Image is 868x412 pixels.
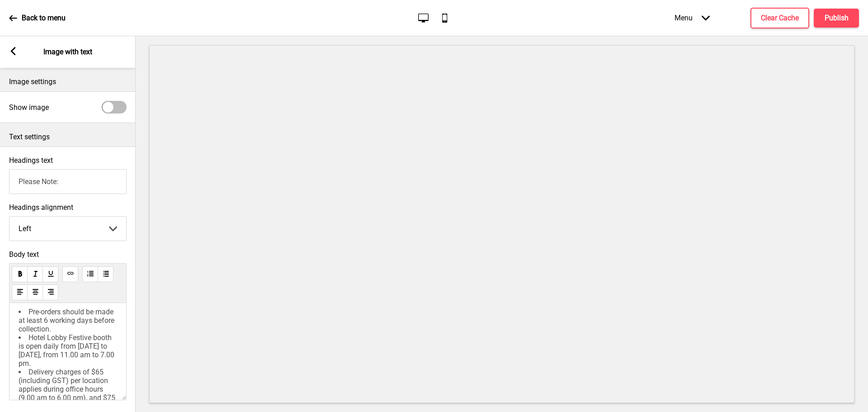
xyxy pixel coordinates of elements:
[9,203,127,212] label: Headings alignment
[27,266,43,282] button: italic
[42,284,58,300] button: alignRight
[9,6,66,30] a: Back to menu
[814,9,859,28] button: Publish
[19,333,116,368] span: Hotel Lobby Festive booth is open daily from [DATE] to [DATE], from 11.00 am to 7.00 pm.
[98,266,113,282] button: unorderedList
[9,103,49,112] label: Show image
[12,284,28,300] button: alignLeft
[750,8,809,28] button: Clear Cache
[825,13,849,23] h4: Publish
[42,266,58,282] button: underline
[43,47,92,57] p: Image with text
[9,77,127,87] p: Image settings
[9,156,53,165] label: Headings text
[27,284,43,300] button: alignCenter
[9,250,127,259] span: Body text
[82,266,98,282] button: orderedList
[9,132,127,142] p: Text settings
[22,13,66,23] p: Back to menu
[12,266,28,282] button: bold
[761,13,799,23] h4: Clear Cache
[19,308,116,333] span: Pre-orders should be made at least 6 working days before collection.
[665,5,719,31] div: Menu
[62,266,78,282] button: link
